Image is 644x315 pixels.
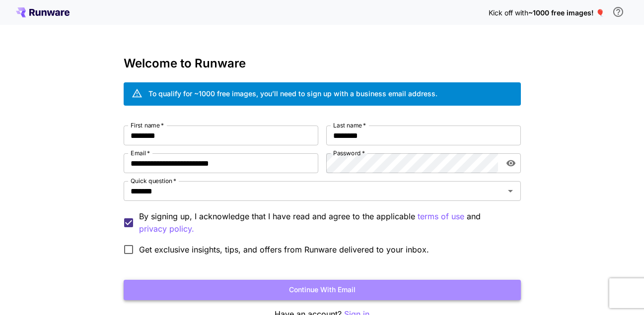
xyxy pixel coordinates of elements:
span: Get exclusive insights, tips, and offers from Runware delivered to your inbox. [139,244,429,255]
h3: Welcome to Runware [124,57,521,70]
button: Continue with email [124,280,521,300]
span: ~1000 free images! 🎈 [528,8,604,17]
label: Email [131,149,150,157]
label: Last name [333,121,366,129]
label: First name [131,121,164,129]
p: terms of use [418,210,464,223]
button: By signing up, I acknowledge that I have read and agree to the applicable and privacy policy. [418,210,464,223]
span: Kick off with [489,8,528,17]
button: In order to qualify for free credit, you need to sign up with a business email address and click ... [608,2,628,22]
p: privacy policy. [139,223,194,235]
label: Quick question [131,177,176,185]
label: Password [333,149,365,157]
button: Open [503,184,517,198]
button: toggle password visibility [502,154,520,172]
p: By signing up, I acknowledge that I have read and agree to the applicable and [139,210,513,235]
div: To qualify for ~1000 free images, you’ll need to sign up with a business email address. [148,88,437,99]
button: By signing up, I acknowledge that I have read and agree to the applicable terms of use and [139,223,194,235]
